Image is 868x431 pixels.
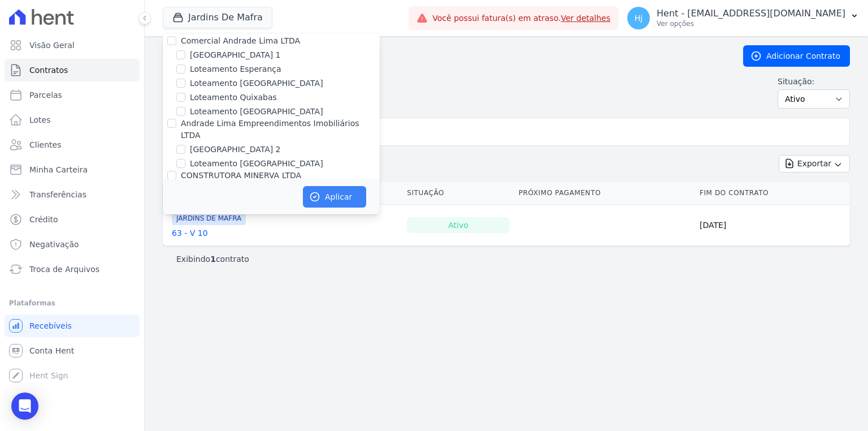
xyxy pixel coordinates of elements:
label: Loteamento Quixabas [190,92,277,104]
span: Negativação [29,239,79,250]
a: Visão Geral [5,34,140,57]
a: Lotes [5,109,140,131]
span: Você possui fatura(s) em atraso. [432,12,610,24]
button: Exportar [779,155,850,173]
h2: Contratos [163,46,725,66]
button: Jardins De Mafra [163,7,272,28]
label: [GEOGRAPHIC_DATA] 1 [190,49,281,61]
button: Hj Hent - [EMAIL_ADDRESS][DOMAIN_NAME] Ver opções [618,2,868,34]
div: Open Intercom Messenger [11,393,38,420]
label: Loteamento [GEOGRAPHIC_DATA] [190,106,323,118]
b: 1 [210,255,216,264]
label: Comercial Andrade Lima LTDA [181,36,300,45]
a: Ver detalhes [561,14,610,23]
label: Situação: [778,76,850,87]
span: Lotes [29,114,51,126]
th: Fim do Contrato [695,182,850,205]
div: Ativo [407,217,509,233]
label: Loteamento [GEOGRAPHIC_DATA] [190,158,323,170]
span: Transferências [29,189,86,200]
label: Loteamento Esperança [190,63,281,75]
a: Adicionar Contrato [743,45,850,67]
th: Próximo Pagamento [514,182,695,205]
span: JARDINS DE MAFRA [172,212,246,225]
a: Clientes [5,133,140,156]
span: Recebíveis [29,320,72,331]
a: Minha Carteira [5,158,140,181]
a: Troca de Arquivos [5,258,140,281]
input: Buscar por nome do lote [181,120,845,143]
label: CONSTRUTORA MINERVA LTDA [181,171,301,180]
label: Andrade Lima Empreendimentos Imobiliários LTDA [181,119,359,140]
p: Exibindo contrato [176,253,249,265]
label: Loteamento [GEOGRAPHIC_DATA] [190,77,323,89]
span: Parcelas [29,89,62,101]
span: Hj [635,14,643,22]
label: [GEOGRAPHIC_DATA] 2 [190,144,281,156]
a: Crédito [5,208,140,231]
span: Troca de Arquivos [29,264,99,275]
a: Transferências [5,183,140,206]
span: Visão Geral [29,40,75,51]
td: [DATE] [695,205,850,246]
span: Conta Hent [29,345,74,356]
button: Aplicar [303,186,366,208]
a: Recebíveis [5,314,140,337]
a: Negativação [5,233,140,256]
span: Contratos [29,64,68,76]
a: Parcelas [5,84,140,106]
th: Situação [402,182,514,205]
span: Clientes [29,139,61,150]
p: Ver opções [657,19,845,28]
span: Crédito [29,214,58,225]
div: Plataformas [9,296,135,310]
a: Contratos [5,59,140,81]
a: 63 - V 10 [172,227,208,239]
span: Minha Carteira [29,164,88,175]
p: Hent - [EMAIL_ADDRESS][DOMAIN_NAME] [657,8,845,19]
a: Conta Hent [5,339,140,362]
